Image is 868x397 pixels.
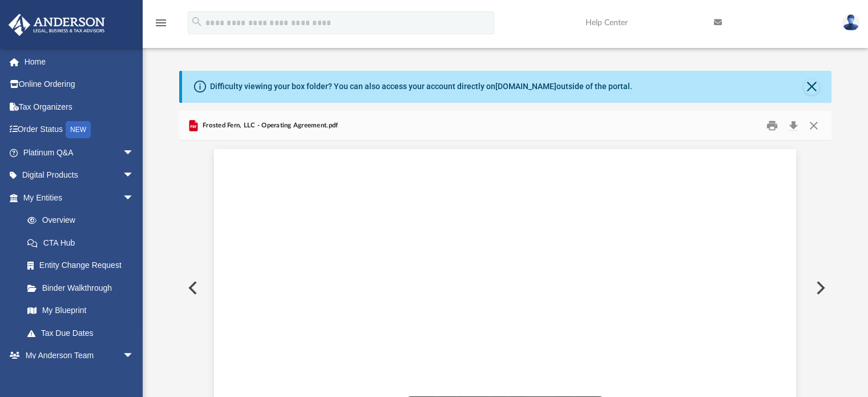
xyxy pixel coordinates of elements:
a: Online Ordering [8,73,151,96]
button: Download [784,117,804,134]
button: Previous File [179,272,204,304]
div: NEW [66,121,91,138]
a: Tax Due Dates [16,322,151,344]
a: [DOMAIN_NAME] [495,82,556,91]
img: User Pic [842,14,859,31]
a: Order StatusNEW [8,118,151,142]
a: My Blueprint [16,299,146,322]
a: My Anderson Teamarrow_drop_down [8,344,146,367]
a: CTA Hub [16,231,151,254]
a: Entity Change Request [16,254,151,277]
a: menu [154,22,168,30]
span: arrow_drop_down [123,141,146,165]
button: Close [804,79,819,95]
button: Print [761,117,784,134]
i: search [191,15,203,28]
a: Platinum Q&Aarrow_drop_down [8,141,151,164]
button: Close [804,117,824,134]
span: arrow_drop_down [123,164,146,187]
a: Overview [16,209,151,232]
a: Tax Organizers [8,95,151,118]
span: Frosted Fern, LLC - Operating Agreement.pdf [200,121,338,131]
div: Difficulty viewing your box folder? You can also access your account directly on outside of the p... [210,81,632,93]
span: arrow_drop_down [123,344,146,368]
img: Anderson Advisors Platinum Portal [5,14,108,36]
span: arrow_drop_down [123,186,146,210]
a: Binder Walkthrough [16,276,151,299]
button: Next File [807,272,832,304]
a: Home [8,50,151,73]
a: My Entitiesarrow_drop_down [8,186,151,209]
i: menu [154,16,168,30]
a: Digital Productsarrow_drop_down [8,164,151,187]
